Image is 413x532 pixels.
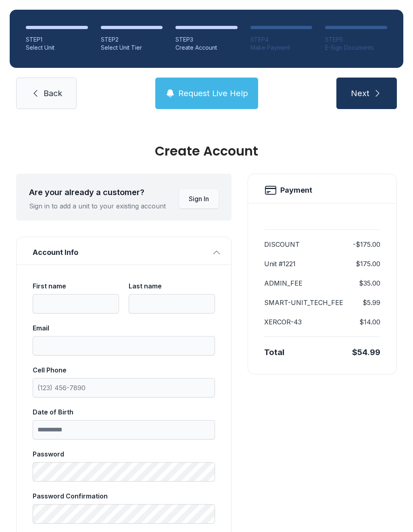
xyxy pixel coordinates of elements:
[325,44,387,52] div: E-Sign Documents
[264,298,343,307] dt: SMART-UNIT_TECH_FEE
[33,407,215,417] div: Date of Birth
[33,378,215,397] input: Cell Phone
[264,278,302,288] dt: ADMIN_FEE
[280,185,312,196] h2: Payment
[33,294,119,313] input: First name
[33,247,209,258] span: Account Info
[33,462,215,482] input: Password
[129,281,215,291] div: Last name
[264,317,302,327] dt: XERCOR-43
[363,298,380,307] dd: $5.99
[352,347,380,358] div: $54.99
[175,36,238,44] div: STEP 3
[353,240,380,249] dd: -$175.00
[351,88,369,99] span: Next
[129,294,215,313] input: Last name
[33,491,215,501] div: Password Confirmation
[17,237,231,265] button: Account Info
[101,36,163,44] div: STEP 2
[250,36,313,44] div: STEP 4
[264,259,296,269] dt: Unit #1221
[33,281,119,291] div: First name
[189,194,209,204] span: Sign In
[29,201,166,211] div: Sign in to add a unit to your existing account
[178,88,248,99] span: Request Live Help
[175,44,238,52] div: Create Account
[33,323,215,333] div: Email
[264,240,300,249] dt: DISCOUNT
[264,347,284,358] div: Total
[33,420,215,439] input: Date of Birth
[33,336,215,355] input: Email
[33,449,215,459] div: Password
[29,187,166,198] div: Are your already a customer?
[359,317,380,327] dd: $14.00
[33,365,215,375] div: Cell Phone
[26,44,88,52] div: Select Unit
[26,36,88,44] div: STEP 1
[33,504,215,524] input: Password Confirmation
[250,44,313,52] div: Make Payment
[44,88,62,99] span: Back
[359,278,380,288] dd: $35.00
[356,259,380,269] dd: $175.00
[16,145,397,158] div: Create Account
[101,44,163,52] div: Select Unit Tier
[325,36,387,44] div: STEP 5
